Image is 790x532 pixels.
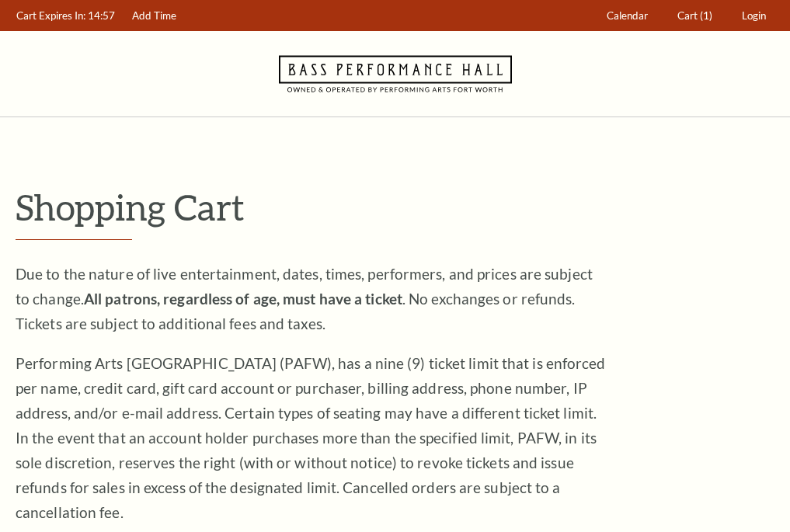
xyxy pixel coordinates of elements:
[125,1,184,31] a: Add Time
[607,9,648,22] span: Calendar
[84,290,402,308] strong: All patrons, regardless of age, must have a ticket
[735,1,774,31] a: Login
[16,9,85,22] span: Cart Expires In:
[16,265,593,332] span: Due to the nature of live entertainment, dates, times, performers, and prices are subject to chan...
[670,1,720,31] a: Cart (1)
[16,187,774,227] p: Shopping Cart
[742,9,766,22] span: Login
[600,1,656,31] a: Calendar
[88,9,115,22] span: 14:57
[700,9,712,22] span: (1)
[677,9,698,22] span: Cart
[16,351,606,525] p: Performing Arts [GEOGRAPHIC_DATA] (PAFW), has a nine (9) ticket limit that is enforced per name, ...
